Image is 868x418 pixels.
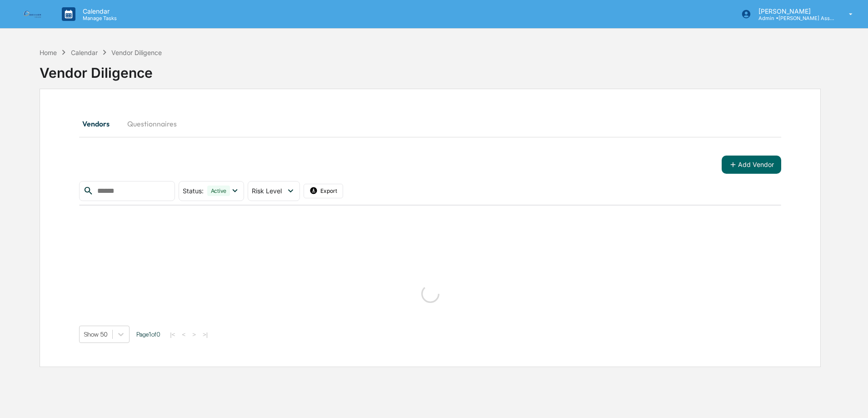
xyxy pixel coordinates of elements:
[751,7,836,15] p: [PERSON_NAME]
[40,57,821,81] div: Vendor Diligence
[751,15,836,21] p: Admin • [PERSON_NAME] Asset Management
[71,49,98,56] div: Calendar
[190,331,199,338] button: >
[252,187,282,195] span: Risk Level
[120,113,184,135] button: Questionnaires
[304,184,344,198] button: Export
[722,156,781,174] button: Add Vendor
[40,49,57,56] div: Home
[179,331,188,338] button: <
[111,49,162,56] div: Vendor Diligence
[136,331,160,338] span: Page 1 of 0
[22,10,44,19] img: logo
[75,15,121,21] p: Manage Tasks
[200,331,210,338] button: >|
[79,113,781,135] div: secondary tabs example
[183,187,204,195] span: Status :
[167,331,178,338] button: |<
[207,186,230,196] div: Active
[75,7,121,15] p: Calendar
[79,113,120,135] button: Vendors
